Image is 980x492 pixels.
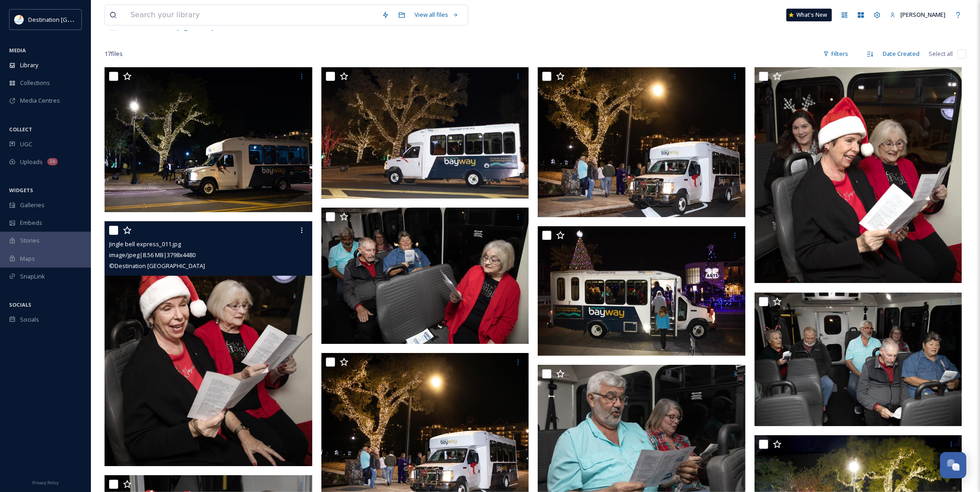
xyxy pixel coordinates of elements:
span: image/jpeg | 8.56 MB | 3798 x 4480 [109,251,195,259]
a: [PERSON_NAME] [885,6,950,24]
span: Destination [GEOGRAPHIC_DATA] [28,15,119,24]
span: SnapLink [20,272,45,281]
span: Collections [20,79,50,87]
span: Uploads [20,158,43,166]
span: WIDGETS [9,187,33,194]
span: 17 file s [105,50,123,58]
img: Jingle bell express_08.jpg [538,67,747,217]
img: Jingle bell express_07.jpg [321,208,529,344]
img: Jingle bell express_011.jpg [105,221,312,466]
span: MEDIA [9,47,26,54]
span: COLLECT [9,126,32,133]
img: jinglebell express_2024_01.jpg [105,67,314,212]
span: Galleries [20,201,45,209]
span: Media Centres [20,96,60,105]
span: Embeds [20,219,42,227]
span: Maps [20,254,35,263]
span: Privacy Policy [32,480,59,486]
div: Date Created [878,45,924,63]
span: Select all [929,50,953,58]
img: Jingle bell express_04.jpg [755,292,964,426]
div: Filters [819,45,853,63]
a: Privacy Policy [32,477,59,487]
a: What's New [786,9,832,21]
img: Jingle bell express_010.jpg [321,67,531,198]
img: Jingle Bell Express_01.jpg [538,226,745,356]
span: Socials [20,315,39,324]
span: Jingle bell express_011.jpg [109,240,181,248]
input: Search your library [126,5,377,25]
button: Open Chat [940,452,966,478]
span: © Destination [GEOGRAPHIC_DATA] [109,262,205,270]
img: Jingle bell express_014.jpg [755,67,962,283]
span: UGC [20,140,32,149]
span: SOCIALS [9,301,31,308]
a: View all files [410,6,463,24]
span: Stories [20,236,40,245]
span: [PERSON_NAME] [900,10,945,19]
span: Library [20,61,38,70]
img: download.png [15,15,24,24]
div: 1k [47,158,58,165]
